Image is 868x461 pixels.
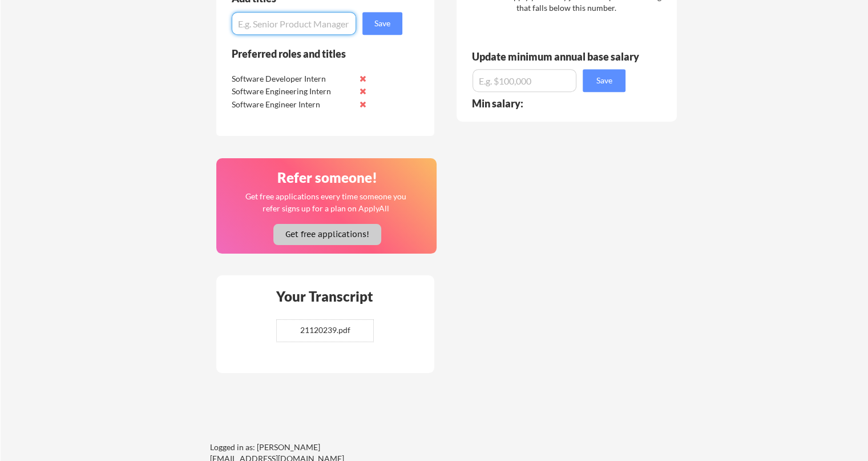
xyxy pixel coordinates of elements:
div: Refer someone! [221,171,433,185]
div: Software Engineering Intern [232,86,352,97]
div: Get free applications every time someone you refer signs up for a plan on ApplyAll [244,190,407,214]
button: Save [583,69,625,92]
div: Preferred roles and titles [232,49,387,59]
div: Update minimum annual base salary [472,51,643,62]
input: E.g. Senior Product Manager [232,12,356,35]
input: E.g. $100,000 [473,69,576,92]
button: Get free applications! [273,224,381,245]
div: Your Transcript [268,290,381,303]
div: Software Engineer Intern [232,99,352,110]
button: Save [362,12,402,35]
strong: Min salary: [472,97,523,110]
div: Software Developer Intern [232,73,352,85]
